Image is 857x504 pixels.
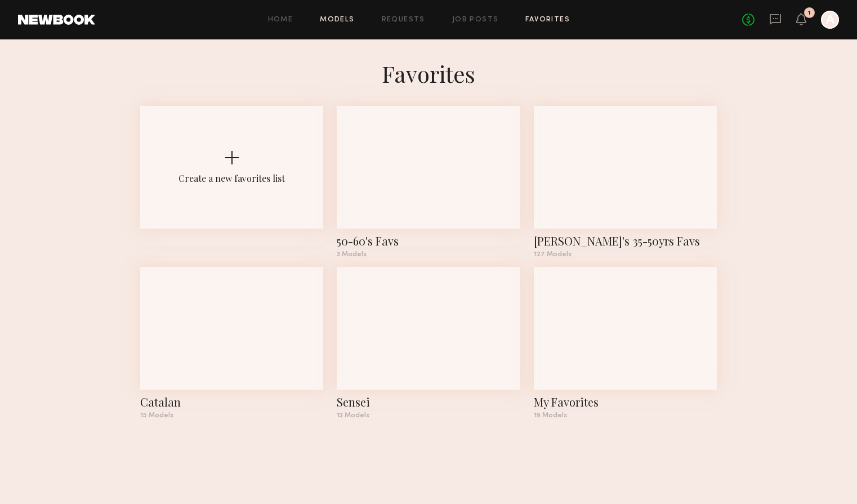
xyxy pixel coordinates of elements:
[382,16,425,24] a: Requests
[140,106,323,267] button: Create a new favorites list
[525,16,570,24] a: Favorites
[337,233,520,249] div: 50-60's Favs
[452,16,499,24] a: Job Posts
[534,233,717,249] div: Jen's 35-50yrs Favs
[268,16,293,24] a: Home
[178,172,285,184] div: Create a new favorites list
[821,11,839,29] a: A
[534,251,717,258] div: 127 Models
[337,394,520,410] div: Sensei
[337,267,520,419] a: Sensei13 Models
[534,394,717,410] div: My Favorites
[140,412,323,419] div: 15 Models
[140,394,323,410] div: Catalan
[337,251,520,258] div: 3 Models
[534,106,717,258] a: [PERSON_NAME]'s 35-50yrs Favs127 Models
[320,16,354,24] a: Models
[337,412,520,419] div: 13 Models
[534,267,717,419] a: My Favorites19 Models
[808,10,811,16] div: 1
[337,106,520,258] a: 50-60's Favs3 Models
[140,267,323,419] a: Catalan15 Models
[534,412,717,419] div: 19 Models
